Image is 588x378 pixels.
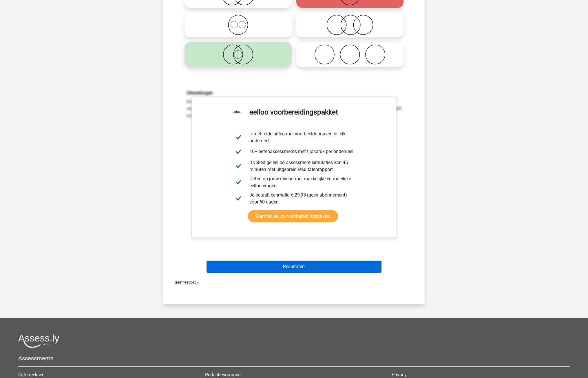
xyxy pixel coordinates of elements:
h6: Uitwerkingen [187,90,401,96]
div: De verzameling Nederlandse Politici valt volledig binnen de verzameling [DEMOGRAPHIC_DATA]; De ve... [182,90,406,119]
span: Geef feedback [170,280,198,285]
a: Cijferreeksen [18,372,45,377]
h5: Assessments [18,355,570,362]
a: Redactiesommen [205,372,241,377]
button: Resultaten [207,261,382,273]
img: Assessly logo [18,334,59,348]
a: Start het eelloo voorbereidingspakket [248,210,338,222]
a: Privacy [392,372,407,377]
